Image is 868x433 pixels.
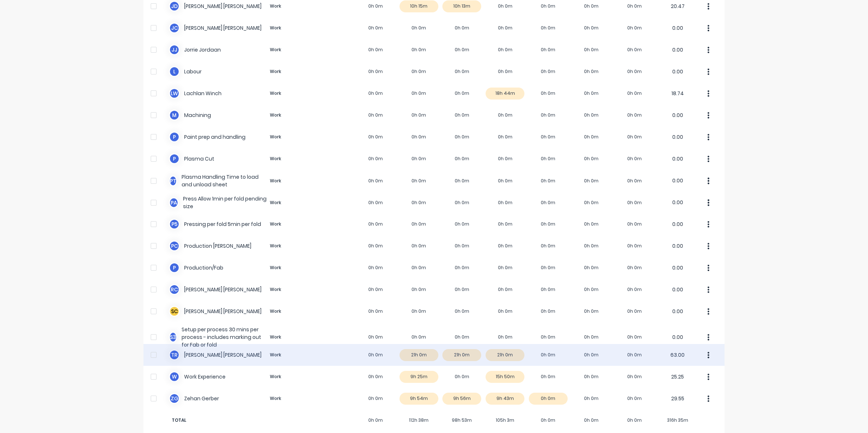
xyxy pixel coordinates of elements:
[656,417,699,424] span: 316h 35m
[483,417,527,424] span: 105h 3m
[397,417,441,424] span: 112h 38m
[527,417,570,424] span: 0h 0m
[570,417,613,424] span: 0h 0m
[441,417,484,424] span: 98h 53m
[354,417,397,424] span: 0h 0m
[613,417,656,424] span: 0h 0m
[169,417,303,424] span: TOTAL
